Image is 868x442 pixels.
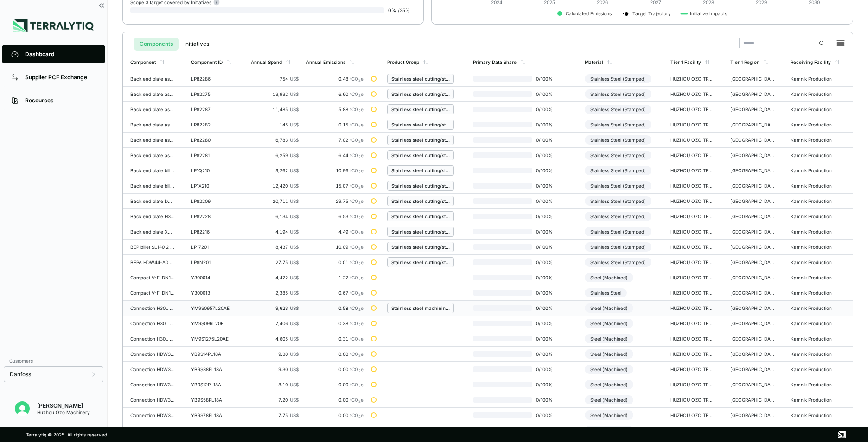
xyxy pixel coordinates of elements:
[585,59,603,65] div: Material
[730,59,759,65] div: Tier 1 Region
[290,107,299,112] span: US$
[306,275,364,280] div: 1.27
[350,168,364,173] span: tCO e
[350,76,364,82] span: tCO e
[532,382,562,387] span: 0 / 100 %
[730,229,775,234] div: [GEOGRAPHIC_DATA]
[791,76,835,82] div: Kamnik Production
[191,198,236,204] div: LP82209
[130,183,175,189] div: Back end plate billet XB12
[306,198,364,204] div: 29.75
[585,273,633,282] div: Steel (Machined)
[191,229,236,234] div: LP82216
[350,214,364,219] span: tCO e
[791,290,835,296] div: Kamnik Production
[391,229,450,234] div: Stainless steel cutting/stamping part
[130,290,175,296] div: Compact V-Fl DN100 PN40 StS
[388,7,396,13] span: 0 %
[350,122,364,127] span: tCO e
[670,290,715,296] div: HUZHOU OZO TRADE CO., LTD - [GEOGRAPHIC_DATA]
[730,259,775,265] div: [GEOGRAPHIC_DATA]
[532,168,562,173] span: 0 / 100 %
[532,290,562,296] span: 0 / 100 %
[670,351,715,357] div: HUZHOU OZO TRADE CO., LTD - [GEOGRAPHIC_DATA]
[191,137,236,143] div: LP82280
[730,152,775,158] div: [GEOGRAPHIC_DATA]
[730,122,775,127] div: [GEOGRAPHIC_DATA]
[306,229,364,234] div: 4.49
[350,152,364,158] span: tCO e
[585,227,651,236] div: Stainless Steel (Stamped)
[191,382,236,387] div: YB9S12PL18A
[670,366,715,372] div: HUZHOU OZO TRADE CO., LTD - [GEOGRAPHIC_DATA]
[670,152,715,158] div: HUZHOU OZO TRADE CO., LTD - [GEOGRAPHIC_DATA]
[791,259,835,265] div: Kamnik Production
[13,19,94,32] img: Logo
[585,105,651,114] div: Stainless Steel (Stamped)
[730,107,775,112] div: [GEOGRAPHIC_DATA]
[585,181,651,190] div: Stainless Steel (Stamped)
[585,349,633,359] div: Steel (Machined)
[730,290,775,296] div: [GEOGRAPHIC_DATA]
[306,183,364,189] div: 15.07
[350,321,364,326] span: tCO e
[251,321,299,326] div: 7,406
[670,183,715,189] div: HUZHOU OZO TRADE CO., LTD - [GEOGRAPHIC_DATA]
[391,122,450,127] div: Stainless steel cutting/stamping part
[358,216,361,220] sub: 2
[730,366,775,372] div: [GEOGRAPHIC_DATA]
[532,91,562,97] span: 0 / 100 %
[532,107,562,112] span: 0 / 100 %
[191,107,236,112] div: LP82287
[350,107,364,112] span: tCO e
[730,76,775,82] div: [GEOGRAPHIC_DATA]
[358,185,361,189] sub: 2
[130,122,175,127] div: Back end plate asm XB61H
[251,152,299,158] div: 6,259
[306,305,364,311] div: 0.58
[398,7,410,13] span: / 25 %
[191,59,223,65] div: Component ID
[290,168,299,173] span: US$
[358,369,361,373] sub: 2
[15,401,30,416] img: Kevan Liao
[251,122,299,127] div: 145
[730,351,775,357] div: [GEOGRAPHIC_DATA]
[690,11,727,17] text: Initiative Impacts
[358,124,361,128] sub: 2
[566,11,612,16] text: Calculated Emissions
[585,303,633,313] div: Steel (Machined)
[350,137,364,143] span: tCO e
[791,382,835,387] div: Kamnik Production
[791,183,835,189] div: Kamnik Production
[391,259,450,265] div: Stainless steel cutting/stamping part
[585,151,651,160] div: Stainless Steel (Stamped)
[532,305,562,311] span: 0 / 100 %
[251,168,299,173] div: 9,262
[670,275,715,280] div: HUZHOU OZO TRADE CO., LTD - [GEOGRAPHIC_DATA]
[730,183,775,189] div: [GEOGRAPHIC_DATA]
[391,137,450,143] div: Stainless steel cutting/stamping part
[670,122,715,127] div: HUZHOU OZO TRADE CO., LTD - [GEOGRAPHIC_DATA]
[130,259,175,265] div: BEPA HDW44-A002 PN35 BOSCH
[306,351,364,357] div: 0.00
[730,275,775,280] div: [GEOGRAPHIC_DATA]
[130,336,175,341] div: Connection H30L 17/12,8 (1/2") L20.E
[791,229,835,234] div: Kamnik Production
[130,305,175,311] div: Connection H30L 14/9,6 (3/8") L20.E
[391,168,450,173] div: Stainless steel cutting/stamping part
[350,336,364,341] span: tCO e
[585,258,651,267] div: Stainless Steel (Stamped)
[350,229,364,234] span: tCO e
[251,137,299,143] div: 6,783
[251,305,299,311] div: 9,623
[25,74,96,81] div: Supplier PCF Exchange
[358,139,361,144] sub: 2
[730,244,775,250] div: [GEOGRAPHIC_DATA]
[130,76,175,82] div: Back end plate asm DW-A V3 (0,2 mm)
[730,198,775,204] div: [GEOGRAPHIC_DATA]
[306,244,364,250] div: 10.09
[585,395,633,404] div: Steel (Machined)
[358,354,361,358] sub: 2
[670,305,715,311] div: HUZHOU OZO TRADE CO., LTD - [GEOGRAPHIC_DATA]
